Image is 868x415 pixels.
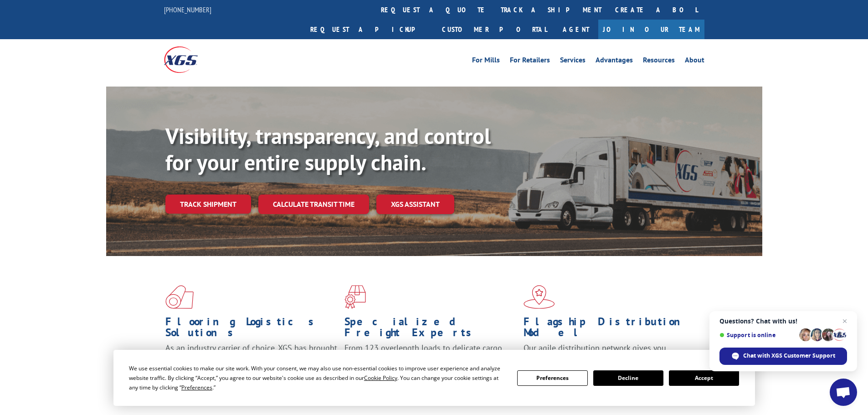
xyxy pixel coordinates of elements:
a: Track shipment [165,195,251,214]
a: Resources [643,56,675,67]
a: Services [560,56,586,67]
a: XGS ASSISTANT [376,195,454,214]
span: Cookie Policy [364,374,397,382]
span: Preferences [181,384,212,391]
a: [PHONE_NUMBER] [164,5,211,14]
a: Request a pickup [303,20,435,39]
h1: Flooring Logistics Solutions [165,316,338,343]
p: From 123 overlength loads to delicate cargo, our experienced staff knows the best way to move you... [344,343,517,383]
a: Customer Portal [435,20,554,39]
a: Join Our Team [598,20,704,39]
button: Accept [669,370,739,386]
button: Preferences [517,370,587,386]
a: For Retailers [510,56,550,67]
a: For Mills [472,56,500,67]
span: Close chat [839,316,850,327]
a: Agent [554,20,598,39]
a: Calculate transit time [258,195,369,214]
div: We use essential cookies to make our site work. With your consent, we may also use non-essential ... [129,364,506,392]
img: xgs-icon-focused-on-flooring-red [344,285,366,309]
h1: Specialized Freight Experts [344,316,517,343]
span: Our agile distribution network gives you nationwide inventory management on demand. [524,343,691,364]
div: Cookie Consent Prompt [113,350,755,406]
img: xgs-icon-total-supply-chain-intelligence-red [165,285,194,309]
div: Open chat [830,379,857,406]
span: Questions? Chat with us! [719,318,847,325]
h1: Flagship Distribution Model [524,316,696,343]
span: Support is online [719,332,796,338]
button: Decline [593,370,663,386]
a: About [685,56,704,67]
div: Chat with XGS Customer Support [719,348,847,365]
a: Advantages [596,56,633,67]
img: xgs-icon-flagship-distribution-model-red [524,285,555,309]
span: Chat with XGS Customer Support [743,352,835,360]
span: As an industry carrier of choice, XGS has brought innovation and dedication to flooring logistics... [165,343,337,375]
b: Visibility, transparency, and control for your entire supply chain. [165,122,491,176]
